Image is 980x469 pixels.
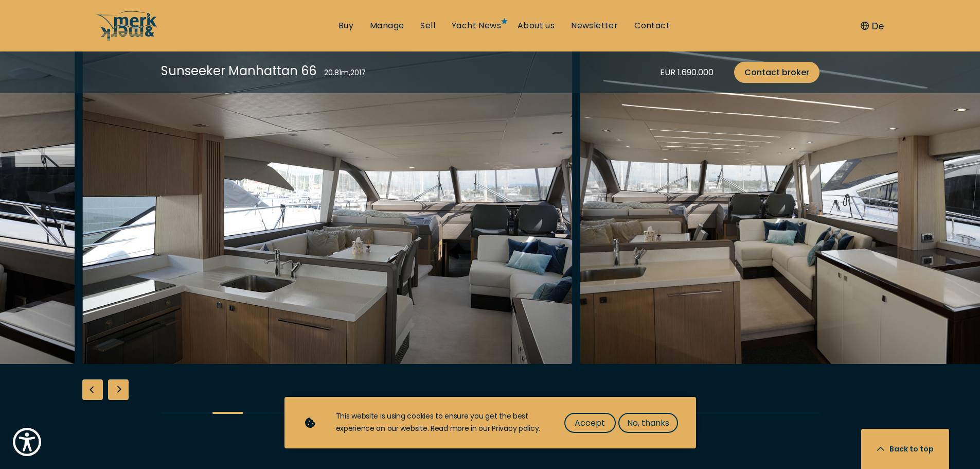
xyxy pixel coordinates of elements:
span: Accept [575,416,605,429]
a: Contact broker [734,62,819,83]
button: Back to top [861,429,949,469]
a: Contact [634,20,670,31]
div: Next slide [108,379,129,400]
a: Newsletter [571,20,618,31]
a: Privacy policy [492,423,539,433]
button: De [861,19,884,33]
span: Contact broker [744,66,809,79]
div: EUR 1.690.000 [660,66,714,79]
button: Accept [564,413,616,433]
a: / [96,32,158,44]
button: No, thanks [618,413,678,433]
div: 20.81 m , 2017 [324,67,366,78]
div: Sunseeker Manhattan 66 [161,62,316,80]
a: About us [518,20,555,31]
a: Buy [338,20,353,31]
div: This website is using cookies to ensure you get the best experience on our website. Read more in ... [336,410,544,435]
span: No, thanks [627,416,669,429]
button: Show Accessibility Preferences [10,425,44,459]
a: Manage [370,20,404,31]
img: Merk&Merk [82,34,573,364]
a: Sell [420,20,435,31]
a: Yacht News [452,20,501,31]
div: Previous slide [82,379,103,400]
